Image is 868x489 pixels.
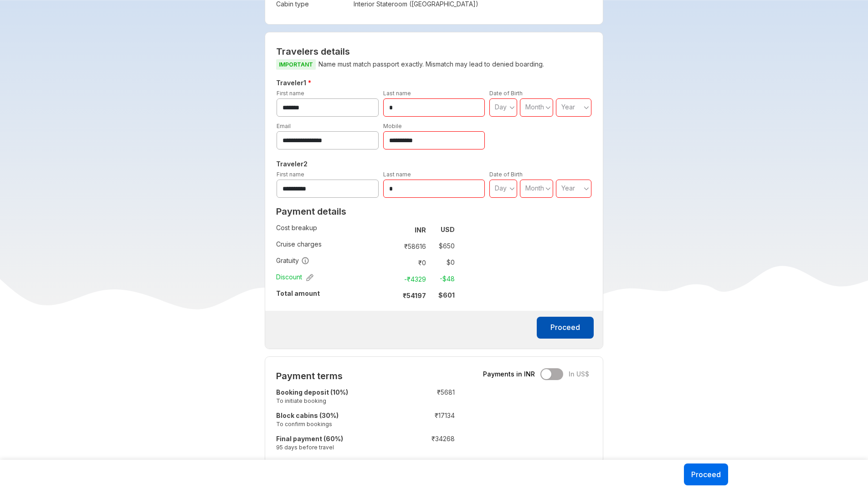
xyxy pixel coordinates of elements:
[495,184,507,192] span: Day
[584,184,589,193] svg: angle down
[387,221,391,238] td: :
[383,90,411,97] label: Last name
[276,238,387,254] td: Cruise charges
[401,432,455,456] td: ₹ 34268
[537,317,594,339] button: Proceed
[274,77,594,88] h5: Traveler 1
[277,123,291,129] label: Email
[276,59,592,70] p: Name must match passport exactly. Mismatch may lead to denied boarding.
[430,240,455,252] td: $ 650
[545,184,551,193] svg: angle down
[277,90,304,97] label: First name
[525,103,544,111] span: Month
[383,171,411,178] label: Last name
[391,240,430,252] td: ₹ 58616
[277,171,304,178] label: First name
[276,435,343,443] strong: Final payment (60%)
[684,463,728,485] button: Proceed
[569,370,589,379] span: In US$
[561,184,575,192] span: Year
[396,386,401,409] td: :
[383,123,402,129] label: Mobile
[561,103,575,111] span: Year
[403,292,426,299] strong: ₹ 54197
[489,171,523,178] label: Date of Birth
[430,256,455,269] td: $ 0
[274,159,594,170] h5: Traveler 2
[276,46,592,57] h2: Travelers details
[276,420,396,428] small: To confirm bookings
[276,289,320,297] strong: Total amount
[396,409,401,432] td: :
[509,184,515,193] svg: angle down
[401,386,455,409] td: ₹ 5681
[387,271,391,287] td: :
[276,397,396,405] small: To initiate booking
[391,256,430,269] td: ₹ 0
[415,226,426,234] strong: INR
[489,90,523,97] label: Date of Birth
[401,409,455,432] td: ₹ 17134
[495,103,507,111] span: Day
[483,370,535,379] span: Payments in INR
[441,226,455,233] strong: USD
[438,291,455,299] strong: $ 601
[396,432,401,456] td: :
[276,206,455,217] h2: Payment details
[387,254,391,271] td: :
[387,287,391,304] td: :
[276,221,387,238] td: Cost breakup
[387,238,391,254] td: :
[276,443,396,451] small: 95 days before travel
[276,371,455,381] h2: Payment terms
[584,103,589,112] svg: angle down
[276,388,348,396] strong: Booking deposit (10%)
[276,256,309,265] span: Gratuity
[509,103,515,112] svg: angle down
[430,273,455,285] td: -$ 48
[525,184,544,192] span: Month
[391,273,430,285] td: -₹ 4329
[545,103,551,112] svg: angle down
[276,273,313,282] span: Discount
[276,412,339,419] strong: Block cabins (30%)
[276,59,316,70] span: IMPORTANT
